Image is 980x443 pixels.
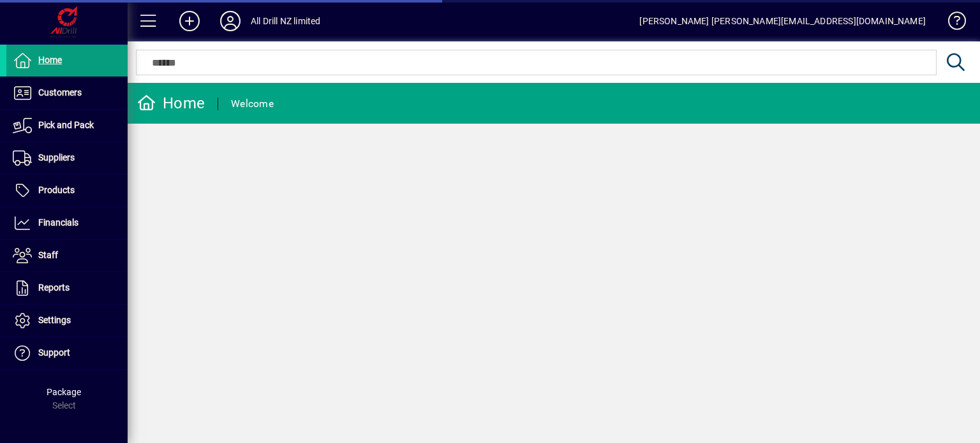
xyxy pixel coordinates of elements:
[38,120,94,130] span: Pick and Pack
[6,207,128,239] a: Financials
[38,250,58,260] span: Staff
[38,282,70,293] span: Reports
[6,175,128,207] a: Products
[6,305,128,337] a: Settings
[137,93,205,113] div: Home
[6,240,128,272] a: Staff
[38,55,62,65] span: Home
[38,315,71,325] span: Settings
[38,185,75,195] span: Products
[169,10,210,33] button: Add
[6,272,128,304] a: Reports
[231,94,274,114] div: Welcome
[38,87,82,98] span: Customers
[6,77,128,109] a: Customers
[38,347,70,358] span: Support
[6,142,128,174] a: Suppliers
[210,10,251,33] button: Profile
[251,11,321,31] div: All Drill NZ limited
[6,110,128,142] a: Pick and Pack
[38,152,75,163] span: Suppliers
[639,11,926,31] div: [PERSON_NAME] [PERSON_NAME][EMAIL_ADDRESS][DOMAIN_NAME]
[6,337,128,369] a: Support
[47,387,81,397] span: Package
[38,217,78,228] span: Financials
[939,3,964,44] a: Knowledge Base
